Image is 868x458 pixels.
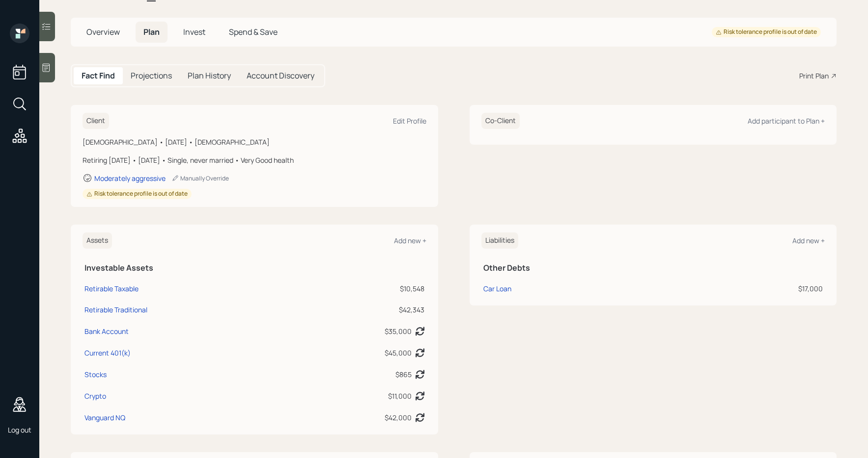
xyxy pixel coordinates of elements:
div: $865 [395,369,412,380]
div: Edit Profile [393,116,426,126]
div: Add participant to Plan + [748,116,825,126]
h5: Account Discovery [247,71,314,80]
h6: Liabilities [481,232,518,249]
div: Bank Account [84,326,129,336]
div: Add new + [792,236,825,245]
h5: Fact Find [82,71,115,80]
div: Retirable Taxable [84,283,139,294]
div: Risk tolerance profile is out of date [86,190,188,198]
h5: Plan History [188,71,231,80]
span: Spend & Save [229,26,278,37]
h6: Assets [83,232,112,249]
div: [DEMOGRAPHIC_DATA] • [DATE] • [DEMOGRAPHIC_DATA] [83,137,426,147]
div: $11,000 [388,391,412,401]
div: Print Plan [799,71,829,81]
h6: Client [83,113,109,129]
div: $42,343 [292,305,424,315]
span: Invest [183,26,205,37]
div: Risk tolerance profile is out of date [716,28,817,36]
div: Moderately aggressive [94,174,166,183]
div: Car Loan [483,283,511,294]
h5: Other Debts [483,263,823,273]
h5: Investable Assets [84,263,424,273]
div: $45,000 [385,348,412,358]
div: Stocks [84,369,107,380]
div: $17,000 [665,283,823,294]
div: Add new + [394,236,426,245]
h6: Co-Client [481,113,520,129]
h5: Projections [131,71,172,80]
div: $35,000 [385,326,412,336]
span: Overview [86,26,120,37]
div: Current 401(k) [84,348,131,358]
div: Log out [8,425,31,434]
div: Crypto [84,391,106,401]
div: Vanguard NQ [84,412,125,423]
div: $42,000 [385,412,412,423]
div: Retirable Traditional [84,305,147,315]
div: Manually Override [171,174,229,182]
div: $10,548 [292,283,424,294]
div: Retiring [DATE] • [DATE] • Single, never married • Very Good health [83,155,426,165]
span: Plan [143,26,160,37]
